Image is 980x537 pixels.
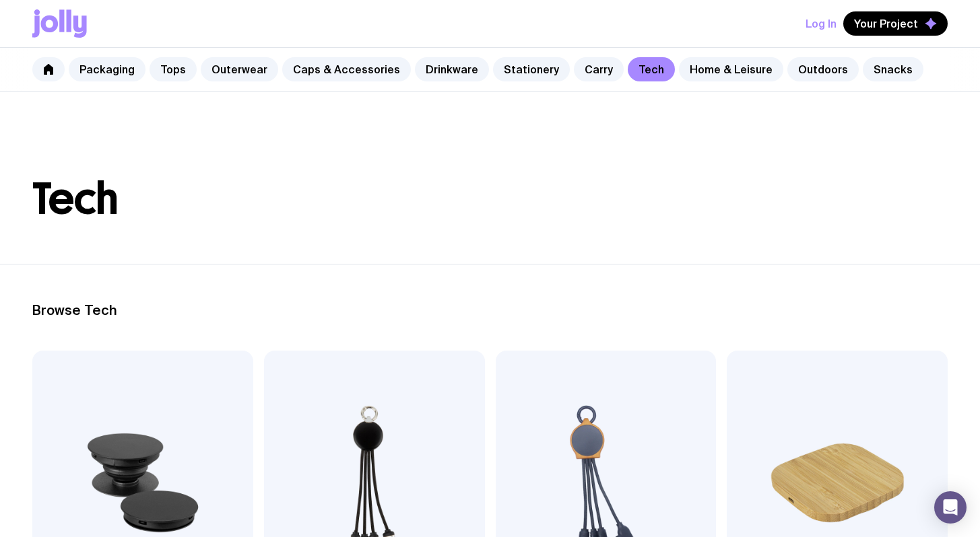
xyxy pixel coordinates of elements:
[806,11,837,36] button: Log In
[934,491,967,524] div: Open Intercom Messenger
[415,57,489,81] a: Drinkware
[150,57,197,81] a: Tops
[679,57,783,81] a: Home & Leisure
[574,57,624,81] a: Carry
[863,57,923,81] a: Snacks
[854,17,918,30] span: Your Project
[32,178,948,221] h1: Tech
[32,302,948,318] h2: Browse Tech
[69,57,145,81] a: Packaging
[493,57,570,81] a: Stationery
[843,11,948,36] button: Your Project
[201,57,278,81] a: Outerwear
[282,57,411,81] a: Caps & Accessories
[787,57,859,81] a: Outdoors
[628,57,675,81] a: Tech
